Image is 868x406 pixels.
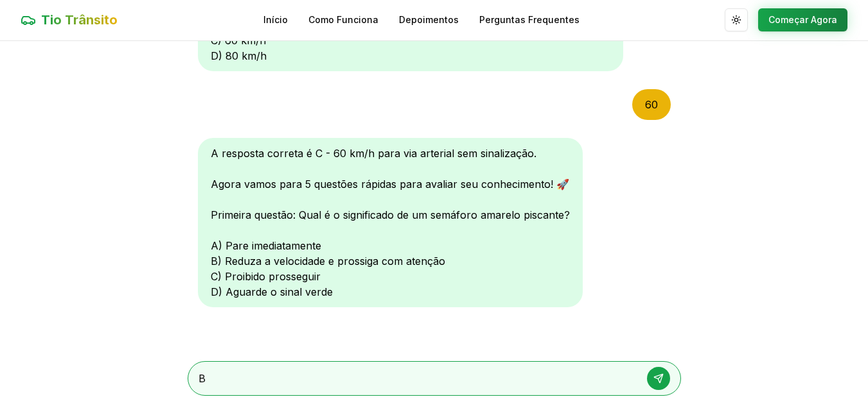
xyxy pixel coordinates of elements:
div: A resposta correta é C - 60 km/h para via arterial sem sinalização. Agora vamos para 5 questões r... [198,138,583,307]
textarea: B [199,371,634,386]
a: Perguntas Frequentes [479,13,580,26]
a: Tio Trânsito [21,11,118,29]
a: Início [263,13,288,26]
button: Começar Agora [758,8,847,31]
div: 60 [632,89,671,120]
a: Depoimentos [399,13,459,26]
span: Tio Trânsito [41,11,118,29]
a: Como Funciona [308,13,378,26]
